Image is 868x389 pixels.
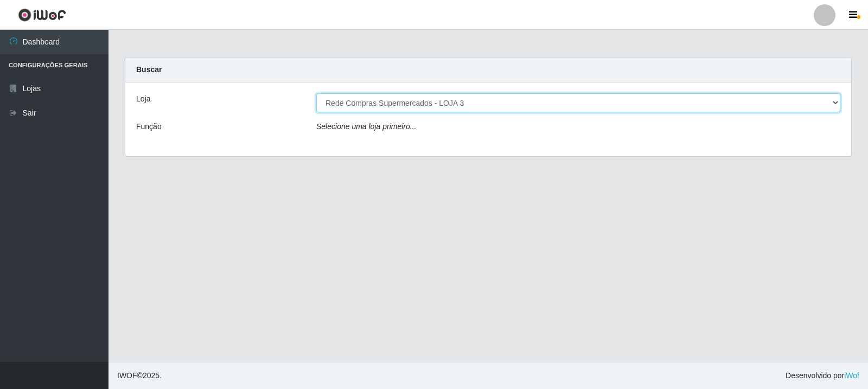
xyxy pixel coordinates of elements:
[786,370,859,381] span: Desenvolvido por
[844,371,859,380] a: iWof
[136,121,162,132] label: Função
[117,371,137,380] span: IWOF
[136,93,150,105] label: Loja
[18,8,66,22] img: CoreUI Logo
[136,65,162,74] strong: Buscar
[316,122,416,131] i: Selecione uma loja primeiro...
[117,370,162,381] span: © 2025 .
